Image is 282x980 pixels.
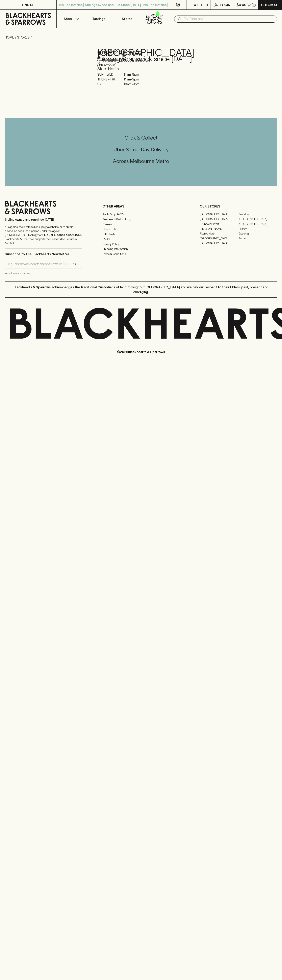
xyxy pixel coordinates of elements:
[64,16,72,21] p: Shop
[200,217,238,222] a: [GEOGRAPHIC_DATA]
[5,271,82,275] p: We will never spam you
[63,262,80,267] p: SUBSCRIBE
[238,231,277,236] a: Geelong
[200,212,238,217] a: [GEOGRAPHIC_DATA]
[92,16,105,21] p: Tastings
[220,2,230,7] p: Login
[238,222,277,226] a: [GEOGRAPHIC_DATA]
[102,204,180,209] p: OTHER AREAS
[102,217,180,222] a: Business & Bulk Gifting
[238,226,277,231] a: Fitzroy
[184,16,274,22] input: Try "Pinot noir"
[102,247,180,251] a: Shipping Information
[17,35,30,39] a: STORES
[113,10,141,28] a: Stores
[194,2,209,7] p: Wishlist
[122,16,132,21] p: Stores
[44,233,81,237] strong: Liquor License #32064953
[238,212,277,217] a: Braddon
[62,260,82,269] button: SUBSCRIBE
[57,10,85,28] button: Shop
[22,2,34,7] p: FIND US
[200,231,238,236] a: Fitzroy North
[102,251,180,256] a: Terms & Conditions
[237,2,246,7] p: $0.00
[5,146,277,153] h5: Uber Same-Day Delivery
[102,227,180,232] a: Contact Us
[238,236,277,241] a: Prahran
[200,226,238,231] a: [PERSON_NAME]
[8,285,274,294] p: Blackhearts & Sparrows acknowledges the traditional Custodians of land throughout [GEOGRAPHIC_DAT...
[85,10,113,28] a: Tastings
[5,218,82,222] p: Sibling owned and run since [DATE]
[102,237,180,242] a: FAQ's
[5,134,277,141] h5: Click & Collect
[102,212,180,217] a: Bottle Drop FAQ's
[5,158,277,165] h5: Across Melbourne Metro
[5,252,82,256] p: Subscribe to The Blackhearts Newsletter
[200,204,277,209] p: OUR STORES
[5,225,82,245] p: It is against the law to sell or supply alcohol to, or to obtain alcohol on behalf of a person un...
[102,222,180,227] a: Careers
[200,222,238,226] a: Brunswick West
[200,241,238,246] a: [GEOGRAPHIC_DATA]
[253,4,255,6] p: 0
[102,232,180,237] a: Gift Cards
[102,242,180,246] a: Privacy Policy
[238,217,277,222] a: [GEOGRAPHIC_DATA]
[261,2,279,7] p: Checkout
[200,236,238,241] a: [GEOGRAPHIC_DATA]
[5,35,14,39] a: HOME
[5,118,277,186] div: Call to action block
[8,261,62,267] input: e.g. jane@blackheartsandsparrows.com.au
